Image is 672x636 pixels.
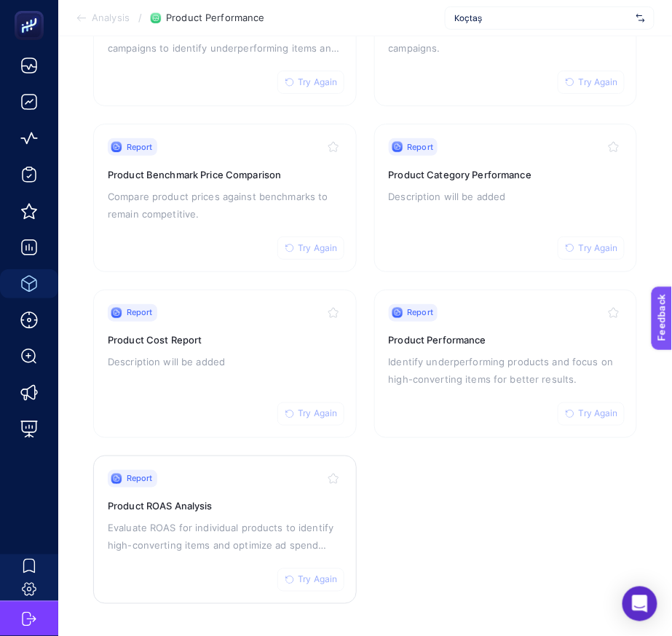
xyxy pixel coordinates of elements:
[408,141,434,153] span: Report
[299,408,338,420] span: Try Again
[277,236,344,260] button: Try Again
[108,167,342,182] h3: Product Benchmark Price Comparison
[408,307,434,319] span: Report
[93,456,357,604] a: ReportTry AgainProduct ROAS AnalysisEvaluate ROAS for individual products to identify high-conver...
[558,71,625,94] button: Try Again
[138,12,142,23] span: /
[389,188,623,205] p: Description will be added
[127,473,153,485] span: Report
[389,354,623,389] p: Identify underperforming products and focus on high-converting items for better results.
[389,167,623,182] h3: Product Category Performance
[579,408,618,420] span: Try Again
[277,402,344,426] button: Try Again
[127,141,153,153] span: Report
[108,354,342,371] p: Description will be added
[108,188,342,223] p: Compare product prices against benchmarks to remain competitive.
[108,22,342,57] p: Assess product ad performance in Meta campaigns to identify underperforming items and potential p...
[636,11,645,25] img: svg%3e
[299,242,338,254] span: Try Again
[579,76,618,88] span: Try Again
[92,12,130,24] span: Analysis
[558,236,625,260] button: Try Again
[558,402,625,426] button: Try Again
[389,22,623,57] p: Enhance product performance insights in PMax campaigns.
[299,574,338,586] span: Try Again
[374,124,638,272] a: ReportTry AgainProduct Category PerformanceDescription will be added
[166,12,264,24] span: Product Performance
[389,333,623,348] h3: Product Performance
[454,12,631,24] span: Koçtaş
[108,333,342,348] h3: Product Cost Report
[374,290,638,438] a: ReportTry AgainProduct PerformanceIdentify underperforming products and focus on high-converting ...
[127,307,153,319] span: Report
[108,499,342,514] h3: Product ROAS Analysis
[108,520,342,554] p: Evaluate ROAS for individual products to identify high-converting items and optimize ad spend all...
[9,4,55,16] span: Feedback
[277,568,344,592] button: Try Again
[277,71,344,94] button: Try Again
[622,587,657,621] div: Open Intercom Messenger
[299,76,338,88] span: Try Again
[93,124,357,272] a: ReportTry AgainProduct Benchmark Price ComparisonCompare product prices against benchmarks to rem...
[93,290,357,438] a: ReportTry AgainProduct Cost ReportDescription will be added
[579,242,618,254] span: Try Again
